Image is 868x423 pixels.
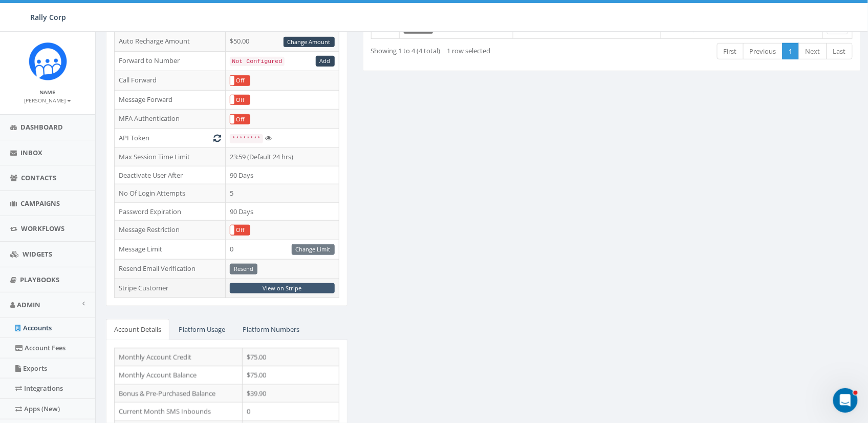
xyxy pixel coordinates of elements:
span: Playbooks [20,275,59,284]
span: Admin [17,300,40,309]
a: Previous [743,43,783,60]
td: 23:59 (Default 24 hrs) [226,147,339,166]
a: Friendship Place TF [665,24,724,33]
td: 90 Days [226,202,339,221]
i: Generate New Token [213,135,221,141]
div: OnOff [230,95,250,105]
td: 90 Days [226,166,339,184]
td: $75.00 [243,348,339,366]
small: Name [40,89,56,96]
td: 0 [243,403,339,421]
td: Auto Recharge Amount [115,32,226,52]
td: Message Forward [115,90,226,110]
td: Bonus & Pre-Purchased Balance [115,384,243,403]
td: Monthly Account Balance [115,366,243,385]
span: Widgets [23,249,52,259]
div: OnOff [230,114,250,125]
span: Dashboard [20,122,63,132]
td: Call Forward [115,71,226,90]
a: First [717,43,744,60]
td: MFA Authentication [115,110,226,129]
label: Off [230,76,250,86]
a: Platform Numbers [234,319,308,340]
a: Last [827,43,853,60]
a: View on Stripe [230,283,334,294]
td: Resend Email Verification [115,259,226,279]
td: Monthly Account Credit [115,348,243,366]
td: $39.90 [243,384,339,403]
small: [PERSON_NAME] [25,97,71,104]
label: Off [230,95,250,105]
td: 5 [226,184,339,203]
td: No Of Login Attempts [115,184,226,203]
td: Current Month SMS Inbounds [115,403,243,421]
a: Platform Usage [170,319,233,340]
td: Deactivate User After [115,166,226,184]
a: [PERSON_NAME] [25,95,71,104]
td: Message Restriction [115,221,226,240]
td: Forward to Number [115,52,226,71]
span: Contacts [21,173,56,182]
td: Message Limit [115,240,226,259]
a: Account Details [106,319,169,340]
iframe: Intercom live chat [833,388,858,413]
div: Showing 1 to 4 (4 total) [371,42,563,56]
div: OnOff [230,75,250,86]
td: Password Expiration [115,202,226,221]
td: Stripe Customer [115,279,226,298]
td: 0 [226,240,339,259]
code: Not Configured [230,57,284,66]
a: Next [799,43,827,60]
label: Off [230,115,250,124]
td: Max Session Time Limit [115,147,226,166]
span: Inbox [20,148,42,157]
td: $75.00 [243,366,339,385]
span: Workflows [21,224,64,233]
div: OnOff [230,225,250,236]
span: Rally Corp [30,12,66,22]
img: Icon_1.png [29,42,67,80]
a: EOY 2022 [407,26,430,32]
a: Add [316,56,335,67]
span: Campaigns [20,199,60,208]
a: 1 [783,43,799,60]
td: API Token [115,129,226,148]
td: $50.00 [226,32,339,52]
a: Change Amount [284,37,335,48]
label: Off [230,225,250,235]
span: 1 row selected [447,46,491,55]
